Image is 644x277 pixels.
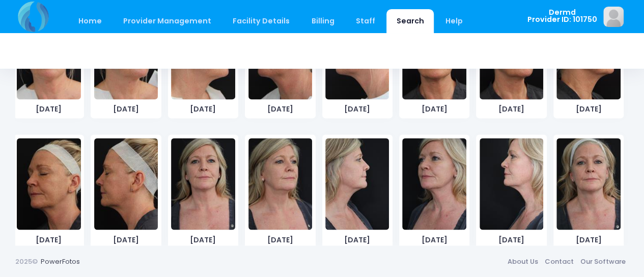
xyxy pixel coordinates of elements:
span: [DATE] [556,104,620,115]
a: Home [68,9,111,33]
img: image [171,138,235,230]
span: [DATE] [402,235,466,245]
span: [DATE] [171,104,235,115]
span: [DATE] [171,235,235,245]
img: image [603,7,624,27]
span: [DATE] [94,104,158,115]
span: [DATE] [248,235,312,245]
span: Dermd Provider ID: 101750 [527,9,597,23]
span: [DATE] [480,104,543,115]
img: image [17,138,80,230]
span: [DATE] [402,104,466,115]
a: Search [386,9,434,33]
a: Help [436,9,473,33]
a: Billing [301,9,344,33]
img: image [325,138,389,230]
a: About Us [504,252,541,270]
a: Staff [346,9,385,33]
img: image [94,138,158,230]
span: [DATE] [248,104,312,115]
span: [DATE] [325,235,389,245]
span: [DATE] [94,235,158,245]
img: image [556,138,620,230]
span: [DATE] [17,235,80,245]
span: 2025© [15,257,38,266]
img: image [248,138,312,230]
img: image [402,138,466,230]
span: [DATE] [556,235,620,245]
span: [DATE] [325,104,389,115]
a: Our Software [577,252,629,270]
a: Contact [541,252,577,270]
span: [DATE] [480,235,543,245]
a: Provider Management [113,9,221,33]
a: Facility Details [223,9,300,33]
a: PowerFotos [41,257,80,266]
img: image [480,138,543,230]
span: [DATE] [17,104,80,115]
